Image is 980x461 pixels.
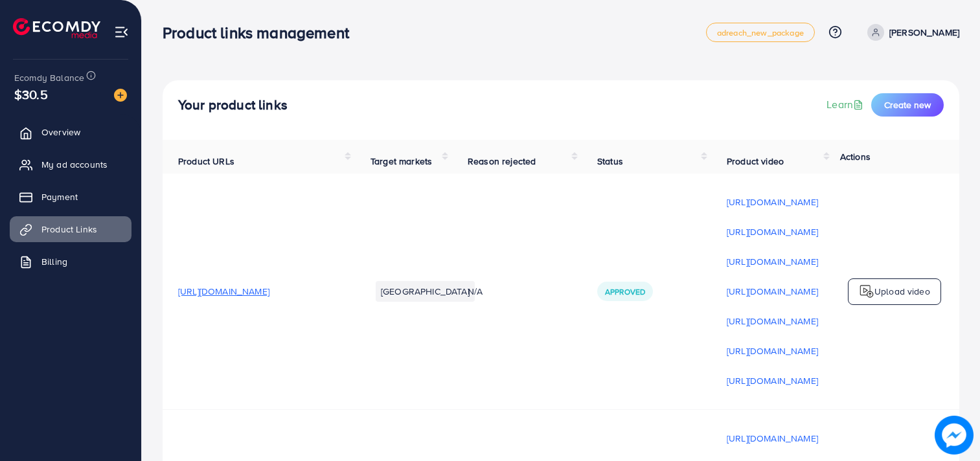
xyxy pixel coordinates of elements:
[727,431,818,446] p: [URL][DOMAIN_NAME]
[874,284,930,299] p: Upload video
[10,249,131,275] a: Billing
[706,23,815,42] a: adreach_new_package
[935,416,974,455] img: image
[376,281,475,302] li: [GEOGRAPHIC_DATA]
[178,155,234,168] span: Product URLs
[468,285,483,298] span: N/A
[727,155,784,168] span: Product video
[727,224,818,240] p: [URL][DOMAIN_NAME]
[727,194,818,210] p: [URL][DOMAIN_NAME]
[727,373,818,388] p: [URL][DOMAIN_NAME]
[10,119,131,145] a: Overview
[10,184,131,210] a: Payment
[597,155,623,168] span: Status
[10,152,131,177] a: My ad accounts
[178,285,269,298] span: [URL][DOMAIN_NAME]
[41,190,78,203] span: Payment
[862,24,959,41] a: [PERSON_NAME]
[114,89,127,102] img: image
[871,93,944,117] button: Create new
[370,155,432,168] span: Target markets
[41,158,108,171] span: My ad accounts
[13,18,100,38] img: logo
[468,155,536,168] span: Reason rejected
[41,223,97,236] span: Product Links
[605,286,645,297] span: Approved
[10,216,131,242] a: Product Links
[884,98,931,111] span: Create new
[114,25,129,39] img: menu
[727,254,818,269] p: [URL][DOMAIN_NAME]
[727,313,818,329] p: [URL][DOMAIN_NAME]
[14,85,48,104] span: $30.5
[727,343,818,359] p: [URL][DOMAIN_NAME]
[163,23,359,42] h3: Product links management
[889,25,959,40] p: [PERSON_NAME]
[859,284,874,299] img: logo
[727,284,818,299] p: [URL][DOMAIN_NAME]
[178,97,288,113] h4: Your product links
[717,28,804,37] span: adreach_new_package
[840,150,871,163] span: Actions
[41,126,80,139] span: Overview
[14,71,84,84] span: Ecomdy Balance
[41,255,67,268] span: Billing
[826,97,866,112] a: Learn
